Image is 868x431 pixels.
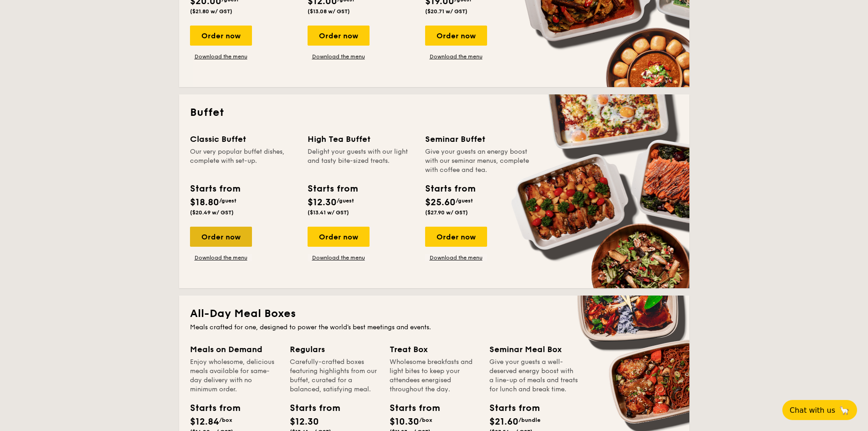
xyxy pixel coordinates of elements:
[190,254,252,261] a: Download the menu
[425,227,487,247] div: Order now
[190,26,252,46] div: Order now
[489,416,519,427] span: $21.60
[519,417,540,423] span: /bundle
[425,147,532,175] div: Give your guests an energy boost with our seminar menus, complete with coffee and tea.
[425,197,456,208] span: $25.60
[290,401,331,415] div: Starts from
[419,417,432,423] span: /box
[390,343,478,356] div: Treat Box
[308,209,349,216] span: ($13.41 w/ GST)
[390,416,419,427] span: $10.30
[308,53,370,60] a: Download the menu
[425,53,487,60] a: Download the menu
[308,254,370,261] a: Download the menu
[425,209,468,216] span: ($27.90 w/ GST)
[190,133,297,145] div: Classic Buffet
[190,401,231,415] div: Starts from
[290,416,319,427] span: $12.30
[190,147,297,175] div: Our very popular buffet dishes, complete with set-up.
[190,416,219,427] span: $12.84
[456,197,473,204] span: /guest
[290,358,379,394] div: Carefully-crafted boxes featuring highlights from our buffet, curated for a balanced, satisfying ...
[190,209,234,216] span: ($20.49 w/ GST)
[219,417,232,423] span: /box
[489,401,530,415] div: Starts from
[390,358,478,394] div: Wholesome breakfasts and light bites to keep your attendees energised throughout the day.
[190,197,219,208] span: $18.80
[308,147,414,175] div: Delight your guests with our light and tasty bite-sized treats.
[790,406,835,415] span: Chat with us
[190,227,252,247] div: Order now
[782,400,857,420] button: Chat with us🦙
[308,26,370,46] div: Order now
[308,227,370,247] div: Order now
[839,405,850,415] span: 🦙
[390,401,431,415] div: Starts from
[190,182,240,196] div: Starts from
[425,133,532,145] div: Seminar Buffet
[290,343,379,356] div: Regulars
[308,8,350,15] span: ($13.08 w/ GST)
[190,323,678,332] div: Meals crafted for one, designed to power the world's best meetings and events.
[190,8,232,15] span: ($21.80 w/ GST)
[190,306,678,321] h2: All-Day Meal Boxes
[425,8,467,15] span: ($20.71 w/ GST)
[425,254,487,261] a: Download the menu
[489,358,578,394] div: Give your guests a well-deserved energy boost with a line-up of meals and treats for lunch and br...
[190,53,252,60] a: Download the menu
[190,358,279,394] div: Enjoy wholesome, delicious meals available for same-day delivery with no minimum order.
[308,197,337,208] span: $12.30
[190,105,678,120] h2: Buffet
[308,182,357,196] div: Starts from
[337,197,354,204] span: /guest
[425,26,487,46] div: Order now
[219,197,236,204] span: /guest
[190,343,279,356] div: Meals on Demand
[425,182,475,196] div: Starts from
[308,133,414,145] div: High Tea Buffet
[489,343,578,356] div: Seminar Meal Box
